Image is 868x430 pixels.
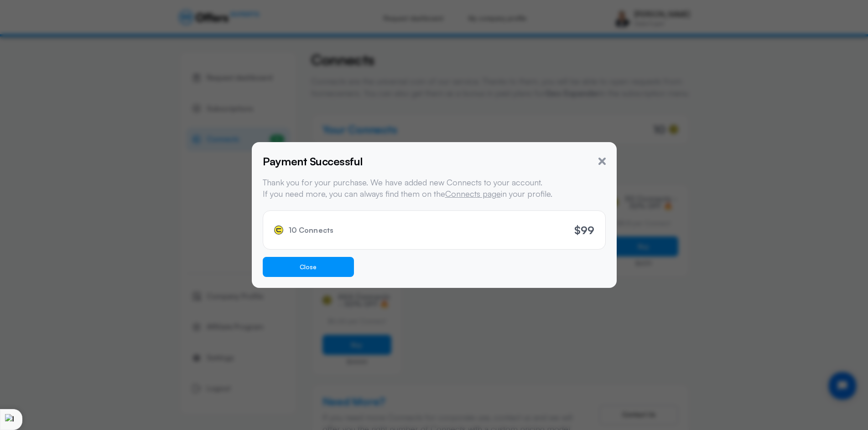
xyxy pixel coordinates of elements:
button: Close [263,257,354,277]
p: Thank you for your purchase. We have added new Connects to your account. If you need more, you ca... [263,177,606,200]
button: Open chat widget [8,8,35,35]
a: Connects page [445,189,501,199]
h5: Payment Successful [263,153,363,169]
span: 10 Connects [289,226,334,235]
p: $99 [574,222,594,238]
